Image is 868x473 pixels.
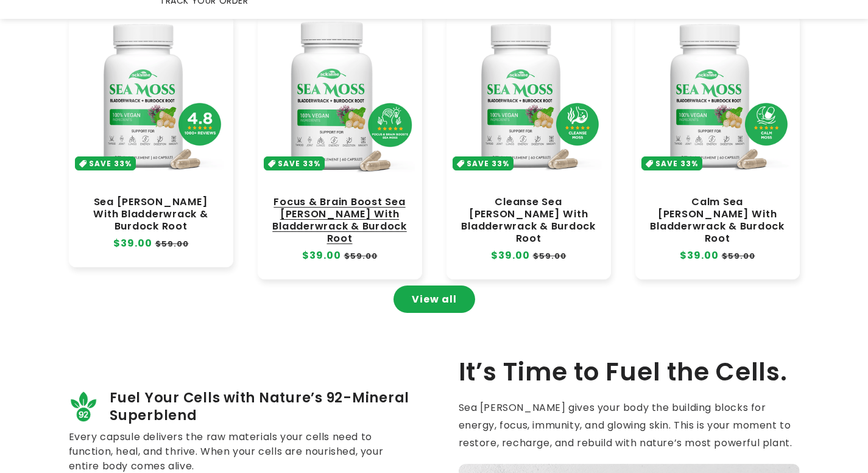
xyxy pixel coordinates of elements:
[69,391,99,422] img: 92_minerals_0af21d8c-fe1a-43ec-98b6-8e1103ae452c.png
[81,196,221,233] a: Sea [PERSON_NAME] With Bladderwrack & Burdock Root
[110,389,410,425] span: Fuel Your Cells with Nature’s 92-Mineral Superblend
[393,286,475,313] a: View all products in the Sea Moss Capsules collection
[69,15,800,279] ul: Slider
[459,357,800,387] h2: It’s Time to Fuel the Cells.
[459,196,599,245] a: Cleanse Sea [PERSON_NAME] With Bladderwrack & Burdock Root
[647,196,788,245] a: Calm Sea [PERSON_NAME] With Bladderwrack & Burdock Root
[459,399,800,452] p: Sea [PERSON_NAME] gives your body the building blocks for energy, focus, immunity, and glowing sk...
[270,196,410,245] a: Focus & Brain Boost Sea [PERSON_NAME] With Bladderwrack & Burdock Root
